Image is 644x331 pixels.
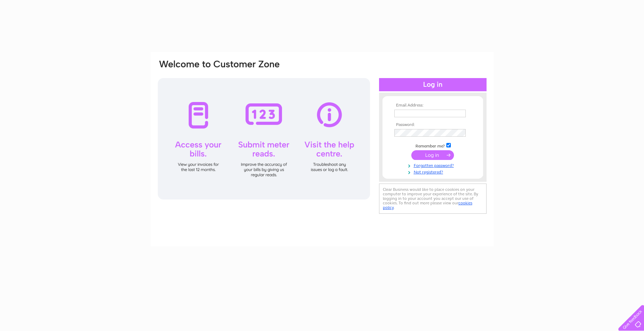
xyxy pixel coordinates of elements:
[394,168,473,175] a: Not registered?
[383,201,472,210] a: cookies policy
[394,162,473,168] a: Forgotten password?
[393,122,473,127] th: Password:
[458,111,463,116] img: npw-badge-icon-locked.svg
[393,142,473,149] td: Remember me?
[411,150,454,160] input: Submit
[458,130,463,136] img: npw-badge-icon-locked.svg
[379,184,487,214] div: Clear Business would like to place cookies on your computer to improve your experience of the sit...
[393,103,473,108] th: Email Address:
